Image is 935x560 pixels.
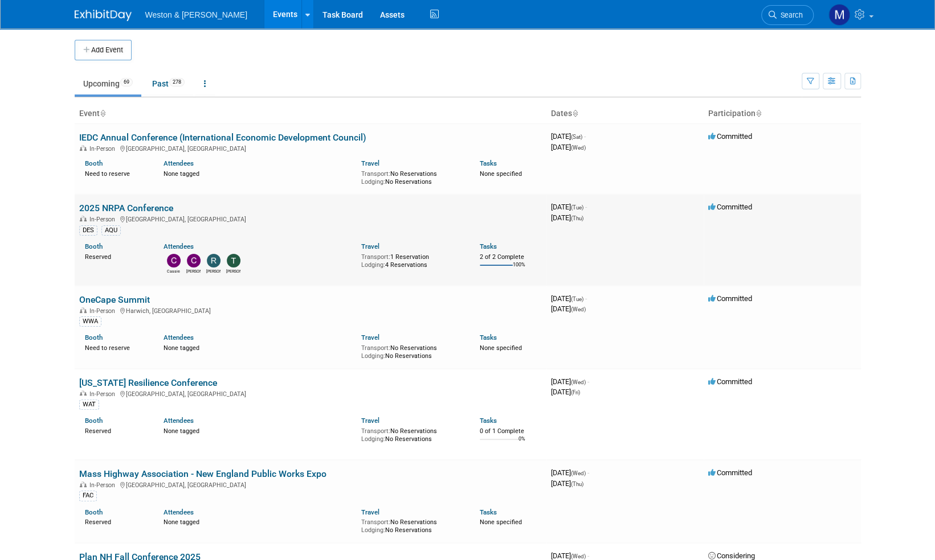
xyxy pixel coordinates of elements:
[777,11,803,19] span: Search
[480,170,522,178] span: None specified
[480,344,522,352] span: None specified
[571,553,586,559] span: (Wed)
[85,425,147,435] div: Reserved
[85,168,147,178] div: Need to reserve
[708,132,752,141] span: Committed
[708,551,755,560] span: Considering
[75,104,546,123] th: Event
[164,425,353,435] div: None tagged
[89,145,119,153] span: In-Person
[80,390,87,396] img: In-Person Event
[79,389,542,398] div: [GEOGRAPHIC_DATA], [GEOGRAPHIC_DATA]
[571,379,586,385] span: (Wed)
[361,178,385,186] span: Lodging:
[85,508,103,516] a: Booth
[551,143,586,151] span: [DATE]
[761,5,814,25] a: Search
[79,203,173,213] a: 2025 NRPA Conference
[571,481,583,487] span: (Thu)
[518,436,525,451] td: 0%
[551,213,583,222] span: [DATE]
[361,168,463,186] div: No Reservations No Reservations
[89,307,119,315] span: In-Person
[571,134,582,140] span: (Sat)
[708,468,752,477] span: Committed
[75,73,141,94] a: Upcoming69
[551,551,589,560] span: [DATE]
[89,216,119,223] span: In-Person
[828,4,850,26] img: Mary Ann Trujillo
[79,480,542,489] div: [GEOGRAPHIC_DATA], [GEOGRAPHIC_DATA]
[361,344,390,352] span: Transport:
[361,261,385,269] span: Lodging:
[704,104,861,123] th: Participation
[756,109,761,118] a: Sort by Participation Type
[85,159,103,167] a: Booth
[164,159,194,167] a: Attendees
[587,551,589,560] span: -
[361,425,463,443] div: No Reservations No Reservations
[145,10,247,19] span: Weston & [PERSON_NAME]
[480,427,542,435] div: 0 of 1 Complete
[361,333,379,341] a: Travel
[708,294,752,303] span: Committed
[164,417,194,425] a: Attendees
[480,159,497,167] a: Tasks
[227,254,240,267] img: Timothy Sheehan
[551,377,589,386] span: [DATE]
[513,262,525,277] td: 100%
[206,267,221,274] div: rachel cotter
[480,508,497,516] a: Tasks
[79,132,366,143] a: IEDC Annual Conference (International Economic Development Council)
[571,204,583,211] span: (Tue)
[551,132,586,141] span: [DATE]
[186,267,201,274] div: Cheri Ruane
[571,470,586,476] span: (Wed)
[79,306,542,315] div: Harwich, [GEOGRAPHIC_DATA]
[80,145,87,151] img: In-Person Event
[164,333,194,341] a: Attendees
[551,203,587,211] span: [DATE]
[480,242,497,250] a: Tasks
[480,253,542,261] div: 2 of 2 Complete
[164,516,353,526] div: None tagged
[587,377,589,386] span: -
[361,342,463,360] div: No Reservations No Reservations
[89,481,119,489] span: In-Person
[79,316,101,327] div: WWA
[79,225,97,236] div: DES
[361,352,385,360] span: Lodging:
[79,468,326,479] a: Mass Highway Association - New England Public Works Expo
[85,342,147,352] div: Need to reserve
[164,168,353,178] div: None tagged
[551,388,580,396] span: [DATE]
[85,333,103,341] a: Booth
[571,145,586,151] span: (Wed)
[571,306,586,312] span: (Wed)
[167,254,181,267] img: Cassie Bethoney
[164,342,353,352] div: None tagged
[480,417,497,425] a: Tasks
[226,267,240,274] div: Timothy Sheehan
[480,333,497,341] a: Tasks
[120,78,133,87] span: 69
[551,304,586,313] span: [DATE]
[101,225,121,236] div: AQU
[89,390,119,398] span: In-Person
[551,294,587,303] span: [DATE]
[85,251,147,261] div: Reserved
[571,389,580,396] span: (Fri)
[164,242,194,250] a: Attendees
[80,216,87,221] img: In-Person Event
[361,508,379,516] a: Travel
[187,254,201,267] img: Cheri Ruane
[708,377,752,386] span: Committed
[361,516,463,534] div: No Reservations No Reservations
[546,104,704,123] th: Dates
[361,170,390,178] span: Transport:
[361,253,390,261] span: Transport:
[79,491,97,501] div: FAC
[80,481,87,487] img: In-Person Event
[80,307,87,313] img: In-Person Event
[361,417,379,425] a: Travel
